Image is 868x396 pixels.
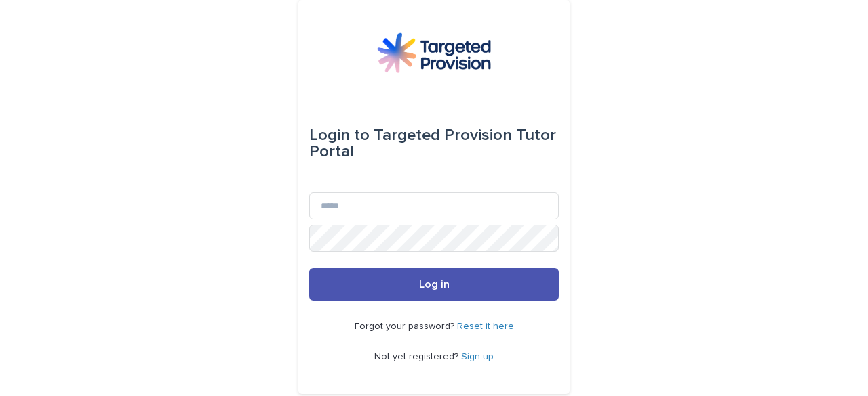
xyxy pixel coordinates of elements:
span: Not yet registered? [374,352,461,361]
div: Targeted Provision Tutor Portal [309,116,559,171]
a: Reset it here [457,322,514,331]
span: Login to [309,127,370,144]
span: Log in [419,279,450,290]
span: Forgot your password? [355,322,457,331]
a: Sign up [461,352,494,361]
button: Log in [309,268,559,301]
img: M5nRWzHhSzIhMunXDL62 [377,32,491,73]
